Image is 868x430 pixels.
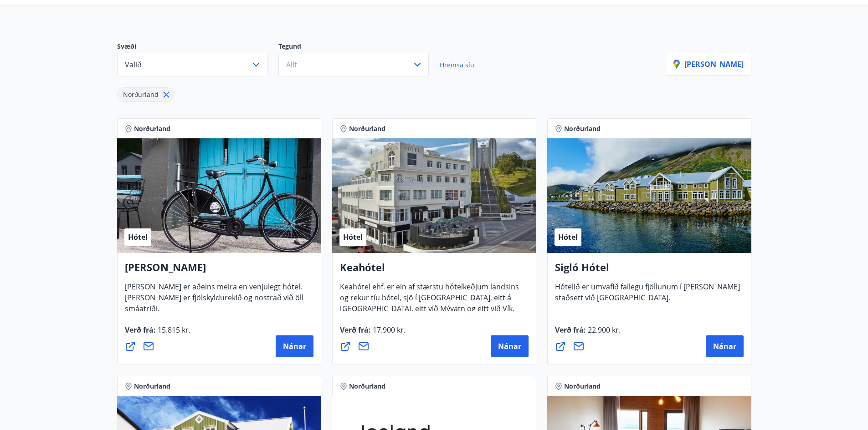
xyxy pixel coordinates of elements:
button: Allt [278,53,429,76]
div: Norðurland [117,87,174,102]
span: 15.815 kr. [156,325,190,335]
span: Hótelið er umvafið fallegu fjöllunum í [PERSON_NAME] staðsett við [GEOGRAPHIC_DATA]. [555,282,740,310]
span: Norðurland [349,382,385,391]
span: Valið [125,60,142,70]
span: Hótel [128,232,148,242]
button: Valið [117,53,267,76]
span: 17.900 kr. [371,325,406,335]
span: Verð frá : [125,325,190,342]
button: Nánar [276,335,313,357]
span: Verð frá : [555,325,621,342]
span: Norðurland [564,124,601,133]
span: [PERSON_NAME] er aðeins meira en venjulegt hótel. [PERSON_NAME] er fjölskyldurekið og nostrað við... [125,282,303,321]
span: Hótel [343,232,363,242]
span: Norðurland [123,90,159,99]
span: Nánar [283,341,306,351]
span: Nánar [713,341,736,351]
span: 22.900 kr. [586,325,621,335]
span: Hótel [558,232,578,242]
h4: [PERSON_NAME] [125,260,313,281]
span: Norðurland [564,382,601,391]
span: Nánar [498,341,521,351]
p: Svæði [117,42,278,53]
span: Norðurland [349,124,385,133]
span: Norðurland [134,124,170,133]
h4: Sigló Hótel [555,260,744,281]
p: Tegund [278,42,440,53]
span: Norðurland [134,382,170,391]
span: Keahótel ehf. er ein af stærstu hótelkeðjum landsins og rekur tíu hótel, sjö í [GEOGRAPHIC_DATA],... [340,282,519,343]
button: [PERSON_NAME] [666,53,751,76]
span: Verð frá : [340,325,406,342]
span: Hreinsa síu [440,61,474,69]
p: [PERSON_NAME] [673,59,744,69]
button: Nánar [706,335,744,357]
button: Nánar [491,335,529,357]
h4: Keahótel [340,260,529,281]
span: Allt [286,60,297,70]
